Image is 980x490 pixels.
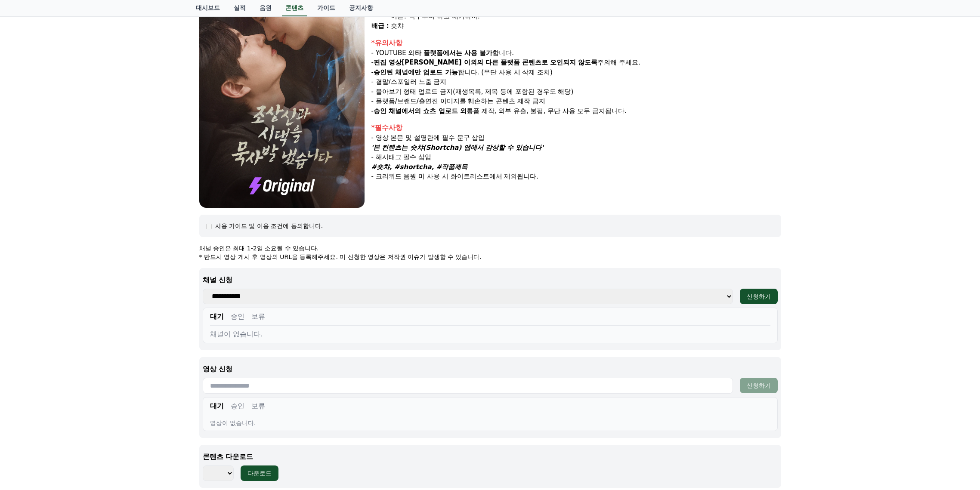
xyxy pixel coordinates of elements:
[371,21,389,31] div: 배급 :
[199,244,781,253] p: 채널 승인은 최대 1-2일 소요될 수 있습니다.
[371,172,781,182] p: - 크리워드 음원 미 사용 시 화이트리스트에서 제외됩니다.
[241,465,278,481] button: 다운로드
[203,452,778,462] p: 콘텐츠 다운로드
[215,222,323,230] div: 사용 가이드 및 이용 조건에 동의합니다.
[747,292,771,301] div: 신청하기
[374,107,467,115] strong: 승인 채널에서의 쇼츠 업로드 외
[485,59,598,66] strong: 다른 플랫폼 콘텐츠로 오인되지 않도록
[210,311,224,322] button: 대기
[371,152,781,162] p: - 해시태그 필수 삽입
[247,469,272,478] div: 다운로드
[203,275,778,285] p: 채널 신청
[371,96,781,106] p: - 플랫폼/브랜드/출연진 이미지를 훼손하는 콘텐츠 제작 금지
[231,311,244,322] button: 승인
[210,329,770,339] div: 채널이 없습니다.
[203,364,778,374] p: 영상 신청
[251,401,265,411] button: 보류
[210,419,770,427] div: 영상이 없습니다.
[374,68,458,76] strong: 승인된 채널에만 업로드 가능
[747,381,771,390] div: 신청하기
[371,58,781,68] p: - 주의해 주세요.
[371,106,781,116] p: - 롱폼 제작, 외부 유출, 불펌, 무단 사용 모두 금지됩니다.
[740,289,778,304] button: 신청하기
[371,133,781,143] p: - 영상 본문 및 설명란에 필수 문구 삽입
[210,401,224,411] button: 대기
[371,77,781,87] p: - 결말/스포일러 노출 금지
[371,48,781,58] p: - YOUTUBE 외 합니다.
[391,21,781,31] div: 숏챠
[231,401,244,411] button: 승인
[371,38,781,48] div: *유의사항
[740,378,778,393] button: 신청하기
[415,49,493,57] strong: 타 플랫폼에서는 사용 불가
[374,59,483,66] strong: 편집 영상[PERSON_NAME] 이외의
[199,253,781,261] p: * 반드시 영상 게시 후 영상의 URL을 등록해주세요. 미 신청한 영상은 저작권 이슈가 발생할 수 있습니다.
[251,311,265,322] button: 보류
[371,87,781,97] p: - 몰아보기 형태 업로드 금지(재생목록, 제목 등에 포함된 경우도 해당)
[371,123,781,133] div: *필수사항
[371,144,544,151] em: '본 컨텐츠는 숏챠(Shortcha) 앱에서 감상할 수 있습니다'
[371,68,781,77] p: - 합니다. (무단 사용 시 삭제 조치)
[371,163,468,171] em: #숏챠, #shortcha, #작품제목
